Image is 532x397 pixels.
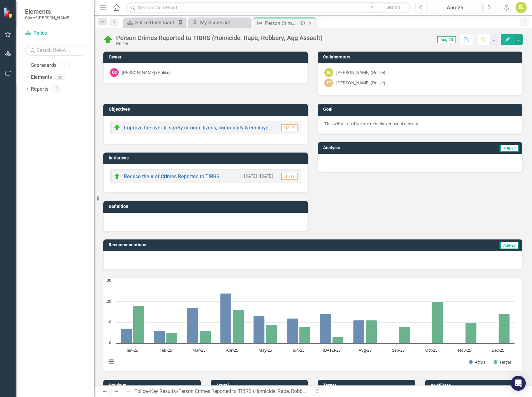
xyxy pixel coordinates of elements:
path: Sep-25, 8. Target. [399,326,410,343]
div: Police Dashboard [135,19,176,27]
text: Feb-25 [160,347,172,353]
text: Sep-25 [392,347,405,353]
path: Dec-25, 14. Target. [499,314,510,343]
button: Show Actual [469,359,486,365]
div: » » [125,388,308,395]
button: EL [515,2,527,13]
h3: Previous [109,383,198,388]
path: Jan-25, 18. Target. [133,306,145,343]
path: Jun-25, 12. Actual. [287,318,298,343]
path: Jul-25, 3. Target. [332,337,344,343]
text: Jun-25 [292,347,304,353]
h3: Initiatives [109,156,305,160]
path: Feb-25, 5. Target. [166,333,178,343]
text: 20 [107,298,111,304]
span: Q1-19 [281,173,298,180]
path: Nov-25, 10. Target. [465,322,477,343]
text: 30 [107,277,111,283]
button: Show Target [494,359,512,365]
path: Jul-25, 14. Actual. [320,314,331,343]
path: Oct-25, 20. Target. [432,301,443,343]
input: Search Below... [25,45,87,56]
path: Aug-25, 11. Target. [366,320,377,343]
div: Chart. Highcharts interactive chart. [103,278,522,371]
div: Person Crimes Reported to TIBRS (Homicide, Rape, Robbery, Agg Assault) [116,34,323,41]
path: Apr-25, 16. Target. [233,310,244,343]
div: My Scorecard [200,19,249,27]
svg: Interactive chart [103,278,518,371]
div: EL [324,68,333,77]
path: Apr-25, 24. Actual. [220,293,232,343]
button: Search [378,3,409,12]
path: Mar-25, 17. Actual. [187,308,199,343]
h3: Definition [109,204,305,209]
a: Police Dashboard [125,19,176,27]
text: Mar-25 [192,347,205,353]
text: Nov-25 [458,347,471,353]
div: 52 [55,75,65,80]
h3: Analysis [323,145,414,150]
a: Scorecards [31,62,57,69]
div: Person Crimes Reported to TIBRS (Homicide, Rape, Robbery, Agg Assault) [265,19,298,27]
span: Aug-25 [500,242,519,249]
div: This will tell us if we are reducing criminal activity [324,121,516,127]
text: Aug-25 [359,347,372,353]
small: [DATE] - [DATE] [244,173,273,179]
path: Feb-25, 6. Actual. [154,331,165,343]
a: Police [25,30,87,37]
a: Improve the overall safety of our citizens, community & employees. [124,125,275,131]
div: Police [116,41,323,46]
h3: Target [323,383,412,388]
div: 9 [52,86,62,92]
h3: As of Date [431,383,520,388]
h3: Goal [323,107,519,112]
text: May-25 [259,347,272,353]
div: LT [324,78,333,87]
img: On Target [113,124,121,131]
small: City of [PERSON_NAME] [25,15,71,20]
div: 1 [60,63,70,68]
button: View chart menu, Chart [107,357,116,366]
a: Reduce the # of Crimes Reported to TIBRS [124,173,219,179]
input: Search ClearPoint... [126,2,411,13]
path: Jan-25, 7. Actual. [121,329,132,343]
span: Q2-25 [281,124,298,131]
span: Aug-25 [500,145,519,152]
div: Aug-25 [431,4,480,12]
div: [PERSON_NAME] (Police) [336,69,385,76]
g: Target, bar series 2 of 2 with 12 bars. [133,301,510,343]
span: Search [387,5,400,10]
img: On Target [113,173,121,180]
img: On Target [103,35,113,45]
div: [PERSON_NAME] (Police) [122,69,171,76]
span: Elements [25,8,71,15]
text: [DATE]-25 [323,347,341,353]
div: Open Intercom Messenger [511,376,526,391]
div: [PERSON_NAME] (Police) [336,80,385,86]
h3: Actual [216,383,305,388]
img: ClearPoint Strategy [3,7,14,18]
div: CG [110,68,119,77]
a: Reports [31,86,48,93]
h3: Owner [109,55,305,59]
button: Aug-25 [429,2,482,13]
path: May-25, 9. Target. [266,324,277,343]
path: Mar-25, 6. Target. [200,331,211,343]
h3: Objectives [109,107,305,112]
text: 0 [109,340,111,345]
text: Oct-25 [425,347,437,353]
div: Person Crimes Reported to TIBRS (Homicide, Rape, Robbery, Agg Assault) [178,388,339,394]
path: Aug-25, 11. Actual. [353,320,365,343]
text: Dec-25 [492,347,504,353]
path: May-25, 13. Actual. [254,316,265,343]
path: Jun-25, 8. Target. [299,326,311,343]
text: Apr-25 [226,347,238,353]
a: My Scorecard [190,19,249,27]
text: 10 [107,319,111,324]
a: Elements [31,74,52,81]
text: Jan-25 [126,347,138,353]
span: Aug-25 [437,36,456,43]
a: Police [134,388,148,394]
h3: Recommendations [109,243,378,247]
